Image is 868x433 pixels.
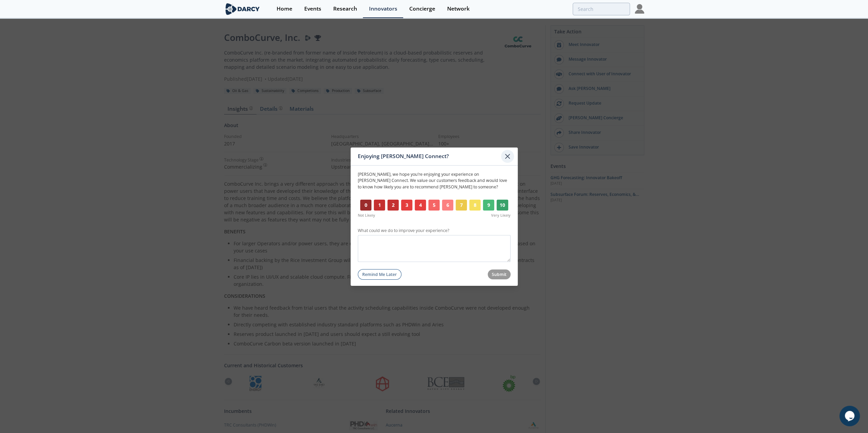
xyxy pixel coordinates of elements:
[447,6,470,12] div: Network
[428,200,440,211] button: 5
[487,269,511,279] button: Submit
[497,200,508,211] button: 10
[360,200,371,211] button: 0
[839,406,861,426] iframe: chat widget
[358,228,511,234] label: What could we do to improve your experience?
[369,6,397,12] div: Innovators
[483,200,494,211] button: 9
[358,150,501,163] div: Enjoying [PERSON_NAME] Connect?
[358,213,375,218] span: Not Likely
[469,200,481,211] button: 8
[409,6,435,12] div: Concierge
[442,200,453,211] button: 6
[224,3,261,15] img: logo-wide.svg
[401,200,412,211] button: 3
[374,200,385,211] button: 1
[491,213,511,218] span: Very Likely
[387,200,399,211] button: 2
[358,269,401,280] button: Remind Me Later
[304,6,321,12] div: Events
[456,200,467,211] button: 7
[333,6,357,12] div: Research
[277,6,292,12] div: Home
[415,200,426,211] button: 4
[358,171,511,190] p: [PERSON_NAME] , we hope you’re enjoying your experience on [PERSON_NAME] Connect. We value our cu...
[635,4,644,14] img: Profile
[573,3,630,15] input: Advanced Search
